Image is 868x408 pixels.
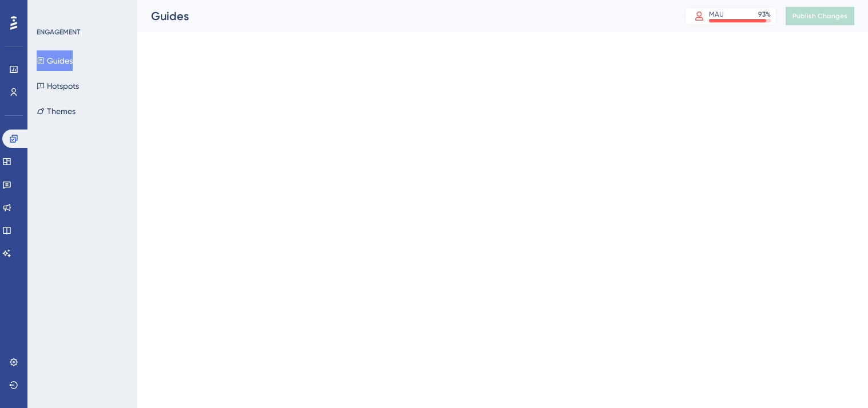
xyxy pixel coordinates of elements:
[37,101,76,121] button: Themes
[37,50,73,71] button: Guides
[37,28,80,37] div: ENGAGEMENT
[709,10,724,19] div: MAU
[151,8,656,24] div: Guides
[758,10,771,19] div: 93 %
[37,76,79,96] button: Hotspots
[792,11,847,21] span: Publish Changes
[786,7,854,25] button: Publish Changes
